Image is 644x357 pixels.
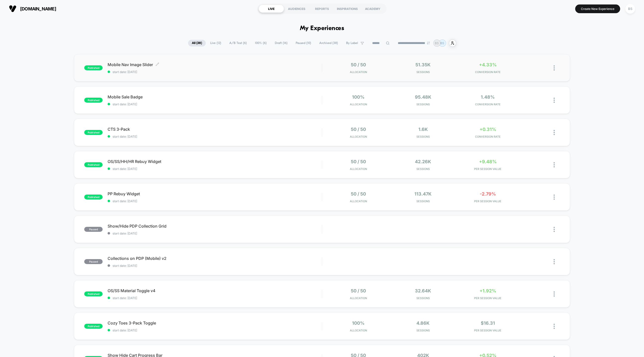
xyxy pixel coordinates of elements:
[457,103,519,106] span: CONVERSION RATE
[350,70,367,74] span: Allocation
[84,98,103,103] span: published
[108,135,322,138] span: start date: [DATE]
[351,191,366,197] span: 50 / 50
[575,4,620,13] button: Create New Experience
[480,288,496,293] span: +1.92%
[108,70,322,74] span: start date: [DATE]
[554,227,555,232] img: close
[416,320,430,326] span: 4.86k
[414,191,432,197] span: 113.47k
[84,65,103,70] span: published
[554,98,555,103] img: close
[392,103,454,106] span: Sessions
[392,70,454,74] span: Sessions
[435,41,439,45] p: BS
[481,320,495,326] span: $16.31
[392,296,454,300] span: Sessions
[84,324,103,329] span: published
[335,5,360,13] div: INSPIRATIONS
[108,102,322,106] span: start date: [DATE]
[457,329,519,332] span: PER SESSION VALUE
[392,199,454,203] span: Sessions
[418,127,428,132] span: 1.6k
[9,5,16,12] img: Visually logo
[292,40,315,46] span: Paused ( 10 )
[415,288,431,293] span: 32.64k
[108,159,322,164] span: OS/SS/HH/HR Rebuy Widget
[350,167,367,171] span: Allocation
[108,127,322,132] span: CTS 3-Pack
[554,195,555,200] img: close
[554,130,555,135] img: close
[625,4,635,14] div: BS
[360,5,385,13] div: ACADEMY
[350,135,367,138] span: Allocation
[84,195,103,199] span: published
[427,41,430,44] img: end
[284,5,309,13] div: AUDIENCES
[351,159,366,164] span: 50 / 50
[350,329,367,332] span: Allocation
[480,127,496,132] span: +0.31%
[457,199,519,203] span: PER SESSION VALUE
[108,62,322,67] span: Mobile Nav Image Slider
[554,259,555,264] img: close
[415,94,431,100] span: 95.48k
[457,167,519,171] span: PER SESSION VALUE
[309,5,335,13] div: REPORTS
[7,5,58,13] button: [DOMAIN_NAME]
[392,135,454,138] span: Sessions
[108,320,322,325] span: Cozy Toes 3-Pack Toggle
[108,94,322,99] span: Mobile Sale Badge
[351,288,366,293] span: 50 / 50
[108,264,322,268] span: start date: [DATE]
[20,6,56,11] span: [DOMAIN_NAME]
[351,127,366,132] span: 50 / 50
[271,40,291,46] span: Draft ( 16 )
[415,62,431,67] span: 51.35k
[440,41,444,45] p: BS
[554,65,555,71] img: close
[108,232,322,235] span: start date: [DATE]
[554,162,555,167] img: close
[188,40,206,46] span: All ( 38 )
[481,94,495,100] span: 1.48%
[108,256,322,261] span: Collections on PDP (Mobile) v2
[251,40,270,46] span: 100% ( 6 )
[84,259,103,264] span: paused
[415,159,431,164] span: 42.26k
[392,329,454,332] span: Sessions
[351,62,366,67] span: 50 / 50
[316,40,342,46] span: Archived ( 38 )
[108,328,322,332] span: start date: [DATE]
[479,159,497,164] span: +9.48%
[346,41,358,45] span: By Label
[206,40,225,46] span: Live ( 12 )
[108,199,322,203] span: start date: [DATE]
[108,296,322,300] span: start date: [DATE]
[350,103,367,106] span: Allocation
[84,130,103,135] span: published
[350,199,367,203] span: Allocation
[226,40,250,46] span: A/B Test ( 6 )
[457,296,519,300] span: PER SESSION VALUE
[554,324,555,329] img: close
[84,227,103,232] span: paused
[457,70,519,74] span: CONVERSION RATE
[259,5,284,13] div: LIVE
[392,167,454,171] span: Sessions
[352,94,364,100] span: 100%
[300,25,344,32] h1: My Experiences
[108,224,322,229] span: Show/Hide PDP Collection Grid
[84,162,103,167] span: published
[479,62,497,67] span: +4.33%
[352,320,364,326] span: 100%
[457,135,519,138] span: CONVERSION RATE
[84,291,103,296] span: published
[108,167,322,171] span: start date: [DATE]
[554,291,555,297] img: close
[108,191,322,196] span: PP Rebuy Widget
[624,4,637,14] button: BS
[480,191,496,197] span: -2.79%
[350,296,367,300] span: Allocation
